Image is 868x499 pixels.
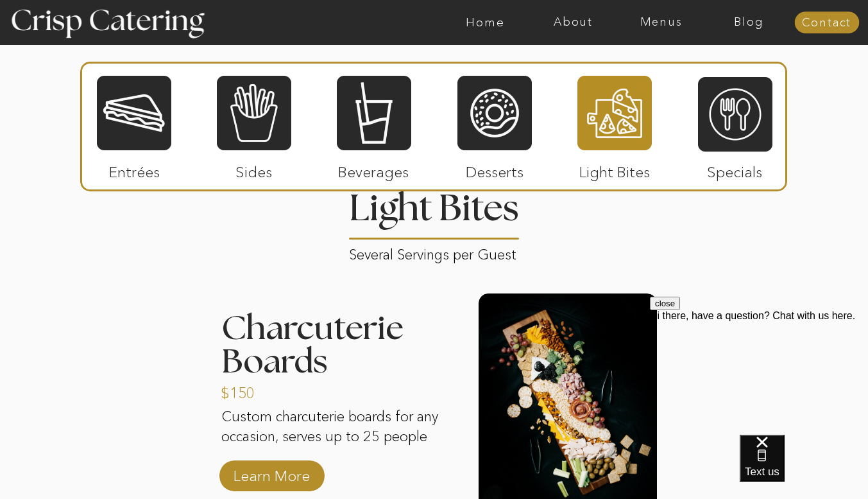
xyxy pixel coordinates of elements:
[331,150,416,188] p: Beverages
[692,150,778,188] p: Specials
[441,16,529,29] a: Home
[221,312,457,380] h3: Charcuterie Boards
[529,16,617,29] a: About
[229,454,314,491] a: Learn More
[221,407,441,463] p: Custom charcuterie boards for any occasion, serves up to 25 people
[349,242,520,257] p: Several Servings per Guest
[452,150,538,188] p: Desserts
[617,16,705,29] a: Menus
[345,191,524,238] h2: Light Bites
[650,297,868,451] iframe: podium webchat widget prompt
[794,17,859,30] a: Contact
[211,150,296,188] p: Sides
[705,16,793,29] a: Blog
[740,435,868,499] iframe: podium webchat widget bubble
[572,150,658,188] p: Light Bites
[92,150,177,188] p: Entrées
[221,371,306,408] a: $150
